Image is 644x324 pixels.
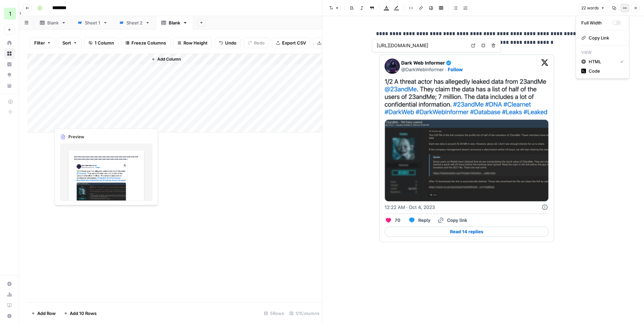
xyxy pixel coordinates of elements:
[113,16,156,29] a: Sheet 2
[579,48,626,57] p: View
[27,308,60,319] button: Add Row
[37,310,56,317] span: Add Row
[287,308,322,319] div: 1/1 Columns
[4,48,15,59] a: Browse
[169,19,180,26] div: Blank
[4,289,15,300] a: Usage
[4,300,15,311] a: Learning Hub
[173,37,212,48] button: Row Height
[4,80,15,91] a: Your Data
[272,37,310,48] button: Export CSV
[9,10,11,18] span: 1
[4,311,15,321] button: Help + Support
[4,59,15,70] a: Insights
[156,16,193,29] a: Blank
[157,56,181,62] span: Add Column
[60,308,101,319] button: Add 10 Rows
[126,19,143,26] div: Sheet 2
[85,19,100,26] div: Sheet 1
[30,37,55,48] button: Filter
[84,37,118,48] button: 1 Column
[254,39,265,46] span: Redo
[581,5,599,11] span: 22 words
[4,70,15,80] a: Opportunities
[4,37,15,48] a: Home
[282,39,306,46] span: Export CSV
[225,39,236,46] span: Undo
[58,37,82,48] button: Sort
[183,39,208,46] span: Row Height
[72,16,113,29] a: Sheet 1
[4,278,15,289] a: Settings
[578,4,608,12] button: 22 words
[589,68,621,74] span: Code
[261,308,287,319] div: 5 Rows
[4,5,15,22] button: Workspace: 1ma
[34,16,72,29] a: Blank
[62,39,71,46] span: Sort
[589,34,621,41] span: Copy Link
[589,58,615,65] span: HTML
[34,39,45,46] span: Filter
[70,310,97,317] span: Add 10 Rows
[121,37,170,48] button: Freeze Columns
[47,19,59,26] div: Blank
[149,55,183,64] button: Add Column
[581,19,612,26] div: Full Width
[244,37,269,48] button: Redo
[95,39,114,46] span: 1 Column
[131,39,166,46] span: Freeze Columns
[215,37,241,48] button: Undo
